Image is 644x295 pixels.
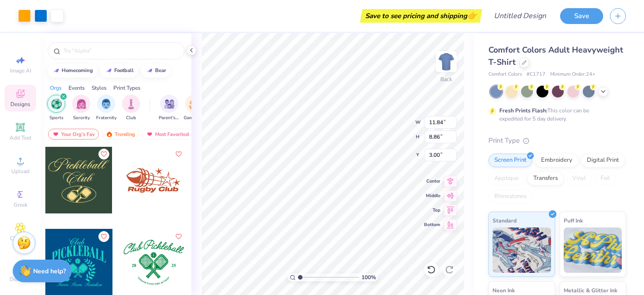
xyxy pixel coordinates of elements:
span: Standard [493,216,517,225]
button: bear [141,64,170,77]
div: homecoming [62,68,93,73]
div: Most Favorited [142,129,193,140]
span: Sorority [73,115,90,121]
img: trend_line.gif [53,68,60,73]
button: filter button [184,95,205,121]
span: Upload [11,168,29,175]
strong: Fresh Prints Flash: [499,107,547,114]
button: Like [98,149,109,160]
div: Back [440,75,452,83]
img: Back [437,53,455,71]
div: Digital Print [581,154,625,167]
div: Rhinestones [488,190,532,203]
img: Game Day Image [189,99,200,109]
div: Embroidery [535,154,578,167]
div: Applique [488,172,525,185]
span: Club [126,115,136,121]
div: Foil [595,172,616,185]
img: most_fav.gif [146,131,153,137]
img: most_fav.gif [52,131,59,137]
button: filter button [72,95,90,121]
img: Sorority Image [76,99,87,109]
button: filter button [96,95,117,121]
span: Center [424,178,440,184]
span: # C1717 [527,71,546,78]
span: Clipart & logos [5,235,36,249]
span: Puff Ink [564,216,583,225]
span: Bottom [424,222,440,228]
span: Designs [10,101,30,108]
button: filter button [122,95,140,121]
div: football [114,68,134,73]
div: Save to see pricing and shipping [362,9,480,23]
div: bear [155,68,166,73]
span: Minimum Order: 24 + [550,71,595,78]
span: Image AI [10,67,31,74]
div: Styles [92,84,107,92]
img: trend_line.gif [105,68,112,73]
span: Fraternity [96,115,117,121]
img: trend_line.gif [146,68,153,73]
input: Try "Alpha" [63,46,179,55]
img: Standard [493,227,551,273]
span: Neon Ink [493,285,515,295]
div: This color can be expedited for 5 day delivery. [499,106,611,123]
img: Club Image [126,99,136,109]
span: Game Day [184,115,205,121]
div: filter for Sports [47,95,65,121]
div: Trending [102,129,139,140]
span: Metallic & Glitter Ink [564,285,617,295]
button: homecoming [48,64,97,77]
div: filter for Parent's Weekend [159,95,180,121]
button: football [100,64,138,77]
span: Top [424,207,440,213]
span: Parent's Weekend [159,115,180,121]
div: Events [68,84,85,92]
span: Sports [49,115,63,121]
button: filter button [47,95,65,121]
span: Add Text [10,134,31,141]
span: Middle [424,193,440,199]
span: Decorate [10,276,31,283]
strong: Need help? [33,267,66,276]
div: Vinyl [566,172,592,185]
button: Save [560,8,603,24]
button: Like [173,231,184,242]
img: Puff Ink [564,227,622,273]
div: filter for Game Day [184,95,205,121]
span: 100 % [361,273,376,281]
img: trending.gif [106,131,113,137]
div: filter for Fraternity [96,95,117,121]
div: Screen Print [488,154,532,167]
span: Comfort Colors Adult Heavyweight T-Shirt [488,44,623,68]
button: Like [98,231,109,242]
button: Like [173,149,184,160]
div: Your Org's Fav [48,129,99,140]
div: Print Type [488,135,626,146]
div: Print Types [113,84,141,92]
span: Comfort Colors [488,71,522,78]
span: 👉 [467,10,477,21]
img: Fraternity Image [101,99,111,109]
div: filter for Club [122,95,140,121]
div: filter for Sorority [72,95,90,121]
div: Transfers [527,172,564,185]
span: Greek [14,201,28,208]
div: Orgs [50,84,62,92]
button: filter button [159,95,180,121]
img: Parent's Weekend Image [164,99,175,109]
input: Untitled Design [487,7,553,25]
img: Sports Image [51,99,62,109]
